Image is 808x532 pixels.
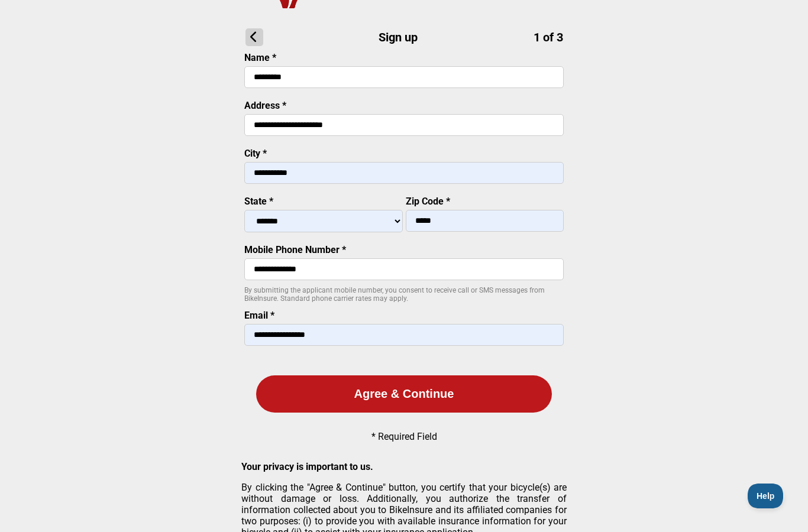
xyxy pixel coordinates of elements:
[244,196,273,207] label: State *
[748,484,784,508] iframe: Toggle Customer Support
[406,196,450,207] label: Zip Code *
[244,52,276,63] label: Name *
[244,244,346,255] label: Mobile Phone Number *
[241,461,373,472] strong: Your privacy is important to us.
[244,310,274,321] label: Email *
[244,286,564,303] p: By submitting the applicant mobile number, you consent to receive call or SMS messages from BikeI...
[256,375,552,413] button: Agree & Continue
[244,148,267,159] label: City *
[534,30,563,44] span: 1 of 3
[244,100,286,111] label: Address *
[371,431,437,442] p: * Required Field
[245,28,563,46] h1: Sign up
